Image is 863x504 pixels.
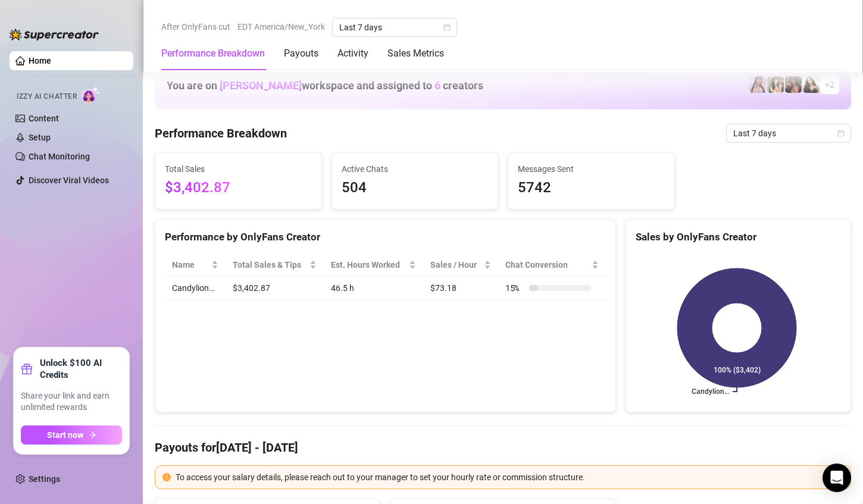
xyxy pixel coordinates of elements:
span: Chat Conversion [505,258,589,271]
span: + 2 [825,78,834,91]
div: Sales by OnlyFans Creator [636,229,841,245]
button: Start nowarrow-right [21,425,122,444]
span: 5742 [518,177,665,199]
a: Setup [29,133,51,142]
h4: Payouts for [DATE] - [DATE] [155,439,851,456]
th: Total Sales & Tips [226,253,324,277]
img: mads [803,76,820,93]
h4: Performance Breakdown [155,125,287,142]
span: 15 % [505,281,524,295]
span: 6 [434,79,440,92]
td: Candylion… [165,277,226,300]
a: Discover Viral Videos [29,176,109,185]
td: 46.5 h [324,277,423,300]
span: Messages Sent [518,162,665,176]
th: Sales / Hour [423,253,498,277]
span: Total Sales [165,162,312,176]
a: Home [29,56,51,65]
strong: Unlock $100 AI Credits [40,357,122,381]
div: Activity [337,46,368,61]
span: exclamation-circle [162,473,171,481]
th: Name [165,253,226,277]
span: Share your link and earn unlimited rewards [21,390,122,414]
span: Active Chats [342,162,489,176]
div: Open Intercom Messenger [823,464,851,492]
span: calendar [443,24,451,31]
a: Content [29,114,59,123]
img: cyber [749,76,766,93]
td: $73.18 [423,277,498,300]
span: gift [21,363,33,375]
span: Last 7 days [733,124,844,142]
a: Settings [29,474,60,484]
span: After OnlyFans cut [161,18,230,36]
div: Est. Hours Worked [331,258,407,271]
div: Performance Breakdown [161,46,265,61]
img: AI Chatter [82,86,100,104]
span: Name [172,258,209,271]
span: Last 7 days [339,18,450,36]
div: To access your salary details, please reach out to your manager to set your hourly rate or commis... [176,471,843,484]
text: Candylion… [692,387,729,396]
th: Chat Conversion [498,253,606,277]
div: Payouts [284,46,318,61]
span: 504 [342,177,489,199]
span: Total Sales & Tips [233,258,308,271]
img: Candylion [767,76,784,93]
img: steph [785,76,802,93]
td: $3,402.87 [226,277,324,300]
a: Chat Monitoring [29,152,90,161]
img: logo-BBDzfeDw.svg [10,29,99,40]
h1: You are on workspace and assigned to creators [167,79,483,92]
div: Sales Metrics [387,46,444,61]
span: Start now [47,430,83,440]
span: [PERSON_NAME] [220,79,302,92]
span: calendar [837,130,845,137]
span: Izzy AI Chatter [17,91,77,102]
span: EDT America/New_York [237,18,325,36]
div: Performance by OnlyFans Creator [165,229,606,245]
span: Sales / Hour [430,258,481,271]
span: arrow-right [88,431,96,439]
span: $3,402.87 [165,177,312,199]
